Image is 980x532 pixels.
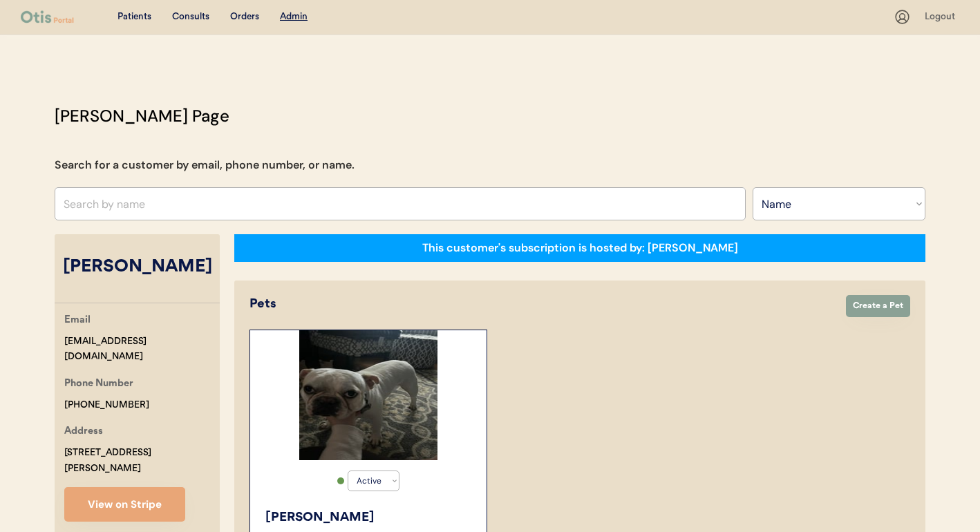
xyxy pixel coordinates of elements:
button: View on Stripe [64,487,185,522]
div: Patients [117,10,151,24]
u: Admin [280,12,308,21]
button: Create a Pet [846,295,910,317]
div: Email [64,312,91,330]
div: [PERSON_NAME] Page [55,104,229,129]
div: [PERSON_NAME] [55,254,220,281]
div: [PERSON_NAME] [265,509,473,527]
div: [EMAIL_ADDRESS][DOMAIN_NAME] [64,334,220,365]
div: Consults [172,10,209,24]
div: Orders [230,10,259,24]
div: Search for a customer by email, phone number, or name. [55,157,355,173]
div: [STREET_ADDRESS][PERSON_NAME] [64,445,220,477]
img: IMG_5299.jpeg [299,330,437,460]
div: This customer's subscription is hosted by: [PERSON_NAME] [422,240,738,256]
div: Address [64,424,103,441]
input: Search by name [55,187,746,220]
div: Phone Number [64,376,133,393]
div: Pets [249,295,832,314]
div: [PHONE_NUMBER] [64,397,149,413]
div: Logout [925,10,959,24]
